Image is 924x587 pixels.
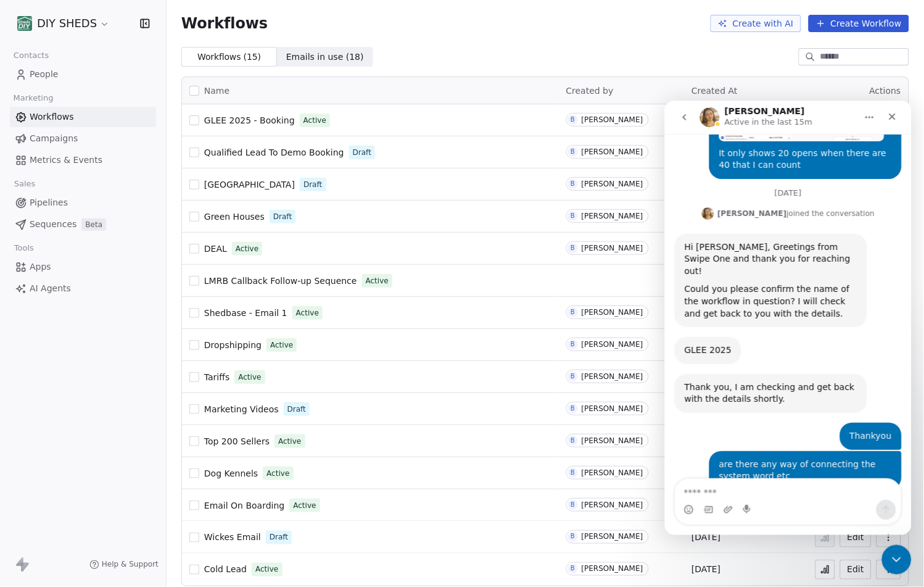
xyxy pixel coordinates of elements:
a: Help & Support [89,560,159,570]
a: Marketing Videos [204,403,279,415]
a: Campaigns [10,128,156,149]
span: Workflows [181,15,268,32]
span: Sales [9,175,41,193]
span: DIY SHEDS [37,15,97,31]
span: People [30,68,59,81]
div: B [571,179,575,189]
div: B [571,243,575,253]
span: Dropshipping [204,340,262,350]
a: LMRB Callback Follow-up Sequence [204,275,357,287]
span: Created At [691,86,738,96]
span: Draft [287,404,306,415]
iframe: Intercom live chat [665,101,912,535]
a: SequencesBeta [10,214,156,235]
span: Active [236,243,258,254]
div: B [571,404,575,414]
div: B [571,500,575,510]
a: Tariffs [204,371,229,383]
span: Metrics & Events [30,154,102,167]
span: Active [293,500,316,511]
span: Marketing [8,89,59,107]
a: Top 200 Sellers [204,435,270,448]
a: Shedbase - Email 1 [204,307,287,319]
span: Tools [9,239,39,257]
div: [PERSON_NAME] [582,180,643,188]
a: Email On Boarding [204,499,284,512]
a: AI Agents [10,278,156,299]
a: GLEE 2025 - Booking [204,114,295,127]
span: Active [266,468,289,479]
a: People [10,64,156,85]
span: Draft [270,532,288,543]
div: B [571,372,575,381]
a: Pipelines [10,193,156,213]
span: Qualified Lead To Demo Booking [204,148,344,157]
span: LMRB Callback Follow-up Sequence [204,276,357,286]
a: [GEOGRAPHIC_DATA] [204,178,295,191]
span: DEAL [204,244,227,254]
span: Sequences [30,218,76,231]
span: Pipelines [30,196,68,209]
iframe: Intercom live chat [882,545,912,575]
div: B [571,307,575,317]
span: Workflows [30,110,74,123]
span: Green Houses [204,212,265,222]
button: DIY SHEDS [15,13,112,34]
div: [PERSON_NAME] [582,565,643,573]
div: [PERSON_NAME] [582,244,643,252]
a: Edit [840,528,872,547]
span: Contacts [8,46,54,65]
div: B [571,564,575,574]
button: Create Workflow [809,15,909,32]
div: [PERSON_NAME] [582,436,643,445]
div: [PERSON_NAME] [582,308,643,317]
a: Qualified Lead To Demo Booking [204,146,344,159]
span: Campaigns [30,132,78,145]
div: B [571,532,575,542]
span: Beta [81,219,106,231]
div: B [571,436,575,446]
span: Active [366,275,389,286]
span: Active [270,339,293,351]
div: [PERSON_NAME] [582,372,643,381]
button: Create with AI [711,15,801,32]
a: Metrics & Events [10,150,156,170]
span: Active [238,372,261,383]
a: Wickes Email [204,531,261,544]
img: shedsdiy.jpg [17,16,32,31]
span: [DATE] [691,564,720,576]
span: Draft [303,179,322,190]
span: [GEOGRAPHIC_DATA] [204,180,295,189]
span: Email On Boarding [204,501,284,510]
div: B [571,147,575,157]
span: Emails in use ( 18 ) [286,51,364,64]
span: Tariffs [204,372,229,382]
